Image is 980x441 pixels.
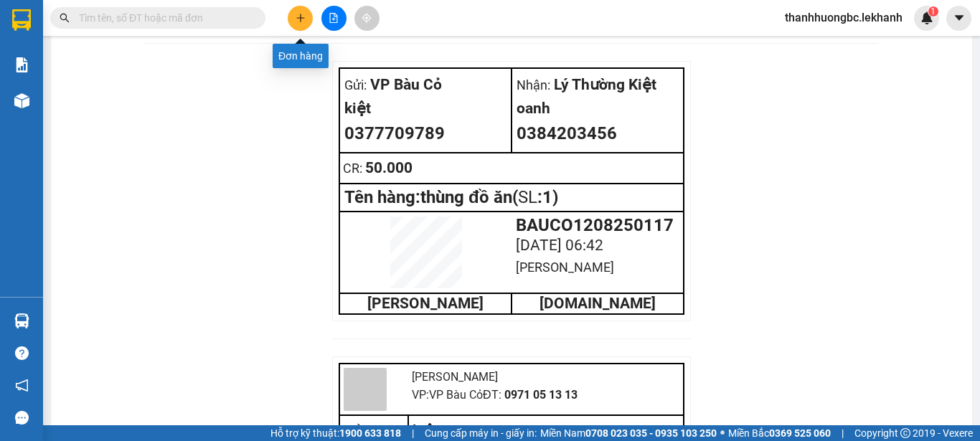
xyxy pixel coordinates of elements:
div: [PERSON_NAME] [412,368,679,386]
img: solution-icon [14,57,29,72]
div: 50.000 [343,156,509,180]
span: Nhận: [138,14,172,29]
span: Cung cấp máy in - giấy in: [425,425,537,441]
img: icon-new-feature [920,11,933,24]
div: 0965251343 [12,47,128,67]
input: Tìm tên, số ĐT hoặc mã đơn [79,10,248,26]
img: warehouse-icon [14,93,29,108]
span: | [412,425,414,441]
span: notification [15,379,29,392]
span: SL [196,100,215,120]
div: kiệt [344,97,507,120]
strong: 0708 023 035 - 0935 103 250 [585,427,717,439]
strong: 1900 633 818 [339,427,401,439]
span: Miền Nam [540,425,717,441]
div: Tên hàng: 1thùng đồ ăn ( : 1 ) [12,101,255,119]
div: [PERSON_NAME] [516,257,679,278]
div: BÉ BẦU [138,29,255,47]
div: VP: VP Bàu Cỏ ĐT: [412,386,679,404]
td: [PERSON_NAME] [339,293,512,314]
span: ⚪️ [720,430,725,436]
span: 1 [930,6,936,16]
div: BAUCO1208250117 [516,217,679,234]
div: [DATE] 06:42 [516,234,679,257]
div: 0377709789 [344,120,507,148]
span: Hỗ trợ kỹ thuật: [270,425,401,441]
div: VP Bàu Cỏ [344,73,507,97]
span: thanhhuongbc.lekhanh [773,9,914,27]
strong: 0369 525 060 [769,427,831,439]
td: [DOMAIN_NAME] [512,293,684,314]
span: CR : [343,161,365,176]
span: Gửi: [344,77,367,93]
span: Gửi: [12,14,34,29]
div: Tên hàng: thùng đồ ăn ( : 1 ) [344,189,679,207]
span: file-add [329,13,339,23]
img: warehouse-icon [14,313,29,328]
sup: 1 [928,6,938,16]
div: oanh [517,97,679,120]
button: file-add [321,6,347,31]
span: aim [362,13,372,23]
div: VP Bàu Cỏ [12,12,128,29]
button: plus [288,6,313,31]
span: 0971 05 13 13 [504,388,578,402]
button: aim [354,6,380,31]
button: caret-down [946,6,971,31]
div: 40.000 [11,75,131,93]
span: CR : [11,77,33,92]
span: caret-down [953,11,966,24]
div: An Sương [138,12,255,29]
span: plus [296,13,306,23]
div: Lý Thường Kiệt [517,73,679,97]
div: 0976171714 [138,47,255,67]
div: 0384203456 [517,120,679,148]
span: | [842,425,844,441]
span: Nhận: [517,77,550,93]
span: SL [518,187,537,207]
div: Đơn hàng [273,44,329,68]
span: Miền Bắc [728,425,831,441]
span: search [60,13,70,23]
span: copyright [900,428,910,438]
span: question-circle [15,346,29,360]
img: logo-vxr [12,9,31,31]
div: chú trí [12,29,128,47]
span: message [15,411,29,425]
